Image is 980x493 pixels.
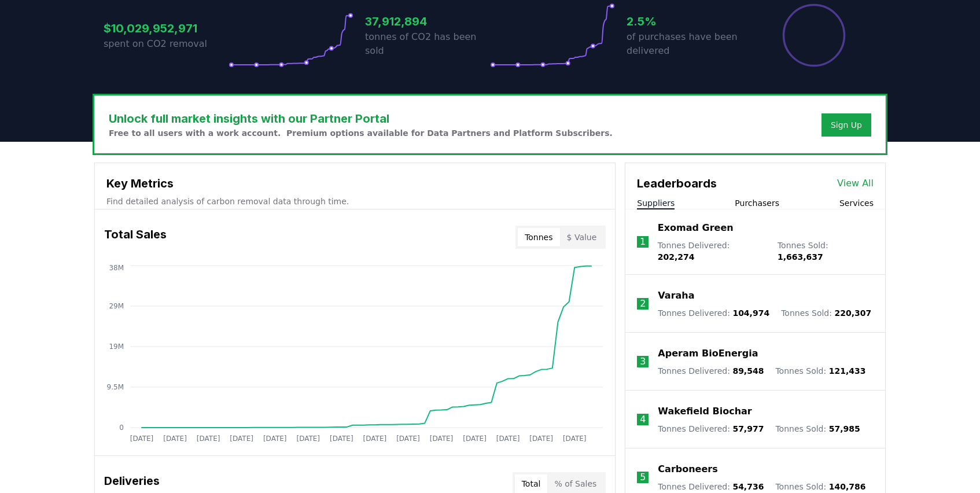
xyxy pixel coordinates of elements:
[658,462,717,476] a: Carboneers
[829,366,866,376] span: 121,433
[658,481,764,492] p: Tonnes Delivered :
[658,252,695,262] span: 202,274
[781,307,871,319] p: Tonnes Sold :
[658,404,751,418] a: Wakefield Biochar
[107,383,124,391] tspan: 9.5M
[515,474,548,493] button: Total
[778,252,823,262] span: 1,663,637
[563,435,587,443] tspan: [DATE]
[463,435,487,443] tspan: [DATE]
[263,435,287,443] tspan: [DATE]
[637,197,675,209] button: Suppliers
[529,435,553,443] tspan: [DATE]
[658,423,764,435] p: Tonnes Delivered :
[627,30,751,58] p: of purchases have been delivered
[430,435,454,443] tspan: [DATE]
[163,435,187,443] tspan: [DATE]
[837,176,874,190] a: View All
[640,413,646,426] p: 4
[109,264,124,272] tspan: 38M
[296,435,320,443] tspan: [DATE]
[109,343,124,351] tspan: 19M
[658,221,734,235] a: Exomad Green
[658,347,758,360] a: Aperam BioEnergia
[109,110,613,127] h3: Unlock full market insights with our Partner Portal
[106,196,603,207] p: Find detailed analysis of carbon removal data through time.
[547,474,603,493] button: % of Sales
[627,13,751,30] h3: 2.5%
[829,482,866,491] span: 140,786
[640,297,646,311] p: 2
[732,482,764,491] span: 54,736
[197,435,220,443] tspan: [DATE]
[104,226,167,249] h3: Total Sales
[109,127,613,139] p: Free to all users with a work account. Premium options available for Data Partners and Platform S...
[658,307,769,319] p: Tonnes Delivered :
[782,3,846,68] div: Percentage of sales delivered
[821,113,871,137] button: Sign Up
[104,37,229,51] p: spent on CO2 removal
[109,302,124,310] tspan: 29M
[775,481,865,492] p: Tonnes Sold :
[363,435,387,443] tspan: [DATE]
[732,366,764,376] span: 89,548
[365,30,490,58] p: tonnes of CO2 has been sold
[831,119,862,131] a: Sign Up
[834,308,871,318] span: 220,307
[230,435,253,443] tspan: [DATE]
[640,355,646,369] p: 3
[330,435,353,443] tspan: [DATE]
[775,365,865,377] p: Tonnes Sold :
[775,423,860,435] p: Tonnes Sold :
[130,435,154,443] tspan: [DATE]
[839,197,874,209] button: Services
[496,435,520,443] tspan: [DATE]
[396,435,420,443] tspan: [DATE]
[732,308,769,318] span: 104,974
[658,240,766,263] p: Tonnes Delivered :
[658,289,694,303] a: Varaha
[637,175,717,192] h3: Leaderboards
[658,365,764,377] p: Tonnes Delivered :
[518,228,559,246] button: Tonnes
[735,197,779,209] button: Purchasers
[560,228,604,246] button: $ Value
[778,240,874,263] p: Tonnes Sold :
[829,424,860,433] span: 57,985
[640,235,646,249] p: 1
[640,470,646,484] p: 5
[119,424,124,432] tspan: 0
[104,20,229,37] h3: $10,029,952,971
[365,13,490,30] h3: 37,912,894
[732,424,764,433] span: 57,977
[106,175,603,192] h3: Key Metrics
